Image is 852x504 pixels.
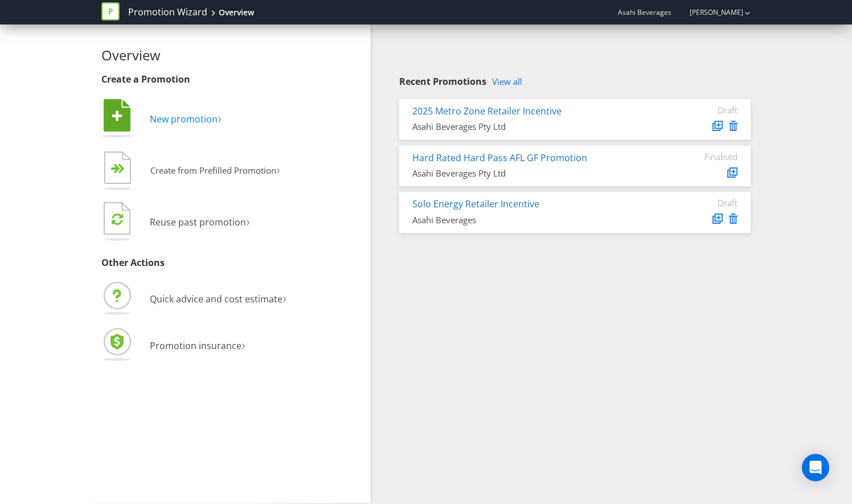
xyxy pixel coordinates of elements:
[669,105,738,115] div: Draft
[618,7,671,17] span: Asahi Beverages
[128,6,207,19] a: Promotion Wizard
[101,293,286,305] a: Quick advice and cost estimate›
[241,335,245,354] span: ›
[101,48,362,63] h2: Overview
[399,75,486,88] span: Recent Promotions
[101,75,362,85] h3: Create a Promotion
[412,167,652,179] div: Asahi Beverages Pty Ltd
[282,288,286,307] span: ›
[669,151,738,162] div: Finalised
[412,151,587,164] a: Hard Rated Hard Pass AFL GF Promotion
[112,110,122,122] tspan: 
[276,161,280,178] span: ›
[412,198,539,210] a: Solo Energy Retailer Incentive
[246,211,250,230] span: ›
[150,339,241,352] span: Promotion insurance
[669,198,738,208] div: Draft
[101,339,245,352] a: Promotion insurance›
[492,77,522,87] a: View all
[678,7,743,17] a: [PERSON_NAME]
[118,163,125,174] tspan: 
[101,149,281,194] button: Create from Prefilled Promotion›
[412,121,652,133] div: Asahi Beverages Pty Ltd
[218,108,222,127] span: ›
[219,7,254,18] div: Overview
[101,258,362,268] h3: Other Actions
[150,216,246,228] span: Reuse past promotion
[150,293,282,305] span: Quick advice and cost estimate
[802,454,829,481] div: Open Intercom Messenger
[412,214,652,226] div: Asahi Beverages
[150,165,276,176] span: Create from Prefilled Promotion
[112,212,123,226] tspan: 
[412,105,562,117] a: 2025 Metro Zone Retailer Incentive
[150,113,218,125] span: New promotion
